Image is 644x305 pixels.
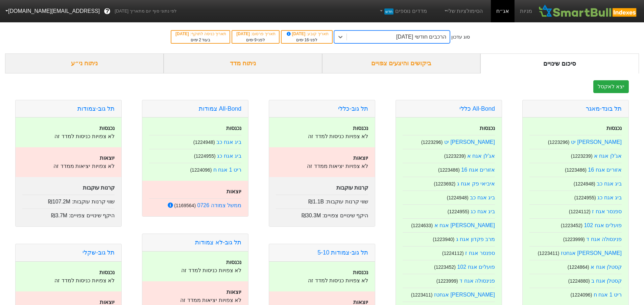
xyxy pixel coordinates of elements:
[447,195,469,200] small: ( 1224948 )
[302,213,321,218] span: ₪30.3M
[467,153,495,159] a: אג'לן אגח א
[216,139,241,145] a: ביג אגח כב
[538,4,639,18] img: SmartBull
[276,195,368,206] div: שווי קרנות עוקבות :
[434,181,455,187] small: ( 1223692 )
[82,249,115,256] a: תל גוב-שקלי
[433,237,454,242] small: ( 1223940 )
[226,125,241,131] strong: נכנסות
[83,185,115,191] strong: קרנות עוקבות
[584,222,622,228] a: פועלים אגח 102
[594,153,622,159] a: אג'לן אגח א
[99,269,115,275] strong: נכנסות
[115,8,176,15] span: לפי נתוני סוף יום מתאריך [DATE]
[338,105,368,112] a: תל גוב-כללי
[442,250,464,256] small: ( 1224112 )
[226,259,241,265] strong: נכנסות
[199,105,241,112] a: All-Bond צמודות
[471,209,495,214] a: ביג אגח כג
[254,38,257,42] span: 9
[286,31,307,36] span: [DATE]
[457,181,495,187] a: איביאי פק אגח ג
[195,239,241,246] a: תל גוב-לא צמודות
[317,249,368,256] a: תל גוב-צמודות 5-10
[586,236,622,242] a: פנינסולה אגח ד
[459,105,495,112] a: All-Bond כללי
[213,167,241,173] a: ריט 1 אגח ח
[51,213,68,218] span: ₪3.7M
[353,269,368,275] strong: נכנסות
[436,278,458,284] small: ( 1223999 )
[193,139,215,145] small: ( 1224948 )
[434,222,495,228] a: [PERSON_NAME] אגח א
[100,299,115,305] strong: יוצאות
[593,80,629,93] button: יצא לאקסל
[22,132,115,140] p: לא צפויות כניסות למדד זה
[444,153,466,159] small: ( 1223239 )
[175,31,226,37] div: תאריך כניסה לתוקף :
[411,292,433,298] small: ( 1223411 )
[438,167,460,173] small: ( 1223486 )
[597,181,622,187] a: ביג אגח כב
[470,195,495,200] a: ביג אגח כב
[77,105,115,112] a: תל גוב-צמודות
[448,209,469,214] small: ( 1224955 )
[353,125,368,131] strong: נכנסות
[164,53,322,73] div: ניתוח מדד
[565,167,587,173] small: ( 1223486 )
[591,264,622,270] a: קסטלן אגח א
[456,236,495,242] a: מרב פקדון אגח ג
[597,195,622,200] a: ביג אגח כג
[574,195,596,200] small: ( 1224955 )
[563,237,585,242] small: ( 1223999 )
[384,8,393,15] span: חדש
[459,278,495,284] a: פנינסולה אגח ד
[149,266,241,275] p: לא צפויות כניסות למדד זה
[175,31,190,36] span: [DATE]
[571,139,622,145] a: [PERSON_NAME] יט
[538,250,559,256] small: ( 1223411 )
[451,34,470,41] div: סוג עדכון
[217,153,241,159] a: ביג אגח כג
[461,167,495,173] a: אזורים אגח 16
[236,37,276,43] div: לפני ימים
[22,277,115,285] p: לא צפויות כניסות למדד זה
[444,139,495,145] a: [PERSON_NAME] יט
[591,278,622,284] a: קסטלן אגח ב
[561,250,622,256] a: [PERSON_NAME] אגחטז
[276,209,368,220] div: היקף שינויים צפויים :
[304,38,309,42] span: 16
[226,289,241,295] strong: יוצאות
[48,199,70,204] span: ₪107.2M
[236,31,251,36] span: [DATE]
[22,195,115,206] div: שווי קרנות עוקבות :
[570,292,592,298] small: ( 1224096 )
[594,292,622,298] a: ריט 1 אגח ח
[276,162,368,170] p: לא צפויות יציאות ממדד זה
[571,153,593,159] small: ( 1223239 )
[465,250,495,256] a: ספנסר אגח ז
[194,153,216,159] small: ( 1224955 )
[480,125,495,131] strong: נכנסות
[308,199,324,204] span: ₪1.1B
[434,292,495,298] a: [PERSON_NAME] אגחטז
[457,264,495,270] a: פועלים אגח 102
[276,132,368,140] p: לא צפויות כניסות למדד זה
[105,7,109,16] span: ?
[568,264,589,270] small: ( 1224864 )
[421,139,443,145] small: ( 1223296 )
[353,155,368,161] strong: יוצאות
[411,223,433,228] small: ( 1224633 )
[22,209,115,220] div: היקף שינויים צפויים :
[5,53,164,73] div: ניתוח ני״ע
[396,33,446,41] div: הרכבים חודשי [DATE]
[574,181,595,187] small: ( 1224948 )
[548,139,570,145] small: ( 1223296 )
[99,125,115,131] strong: נכנסות
[588,167,622,173] a: אזורים אגח 16
[199,38,201,42] span: 2
[568,278,590,284] small: ( 1224880 )
[174,203,196,208] small: ( 1169564 )
[606,125,622,131] strong: נכנסות
[149,296,241,304] p: לא צפויות יציאות ממדד זה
